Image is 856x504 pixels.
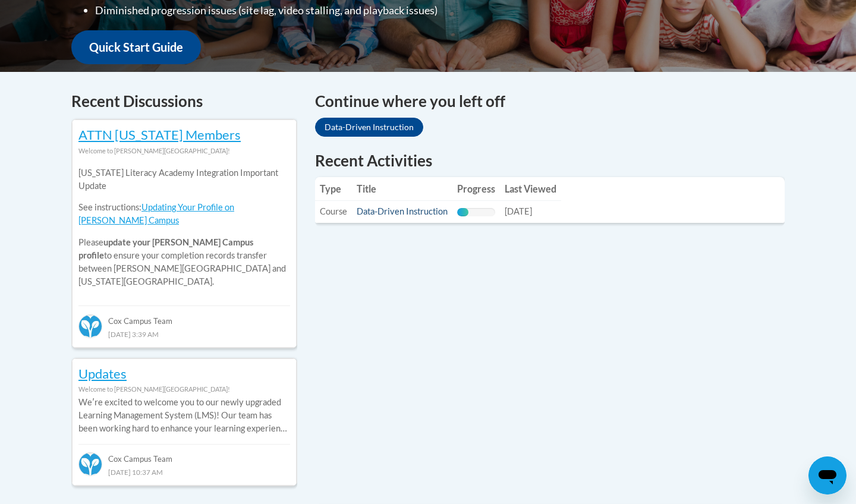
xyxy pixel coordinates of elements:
[78,327,290,341] div: [DATE] 3:39 AM
[71,30,201,64] a: Quick Start Guide
[78,166,290,193] p: [US_STATE] Literacy Academy Integration Important Update
[78,465,290,478] div: [DATE] 10:37 AM
[808,456,846,494] iframe: Button to launch messaging window
[78,202,234,225] a: Updating Your Profile on [PERSON_NAME] Campus
[315,177,352,201] th: Type
[78,237,253,260] b: update your [PERSON_NAME] Campus profile
[78,396,290,435] p: Weʹre excited to welcome you to our newly upgraded Learning Management System (LMS)! Our team has...
[315,90,785,113] h4: Continue where you left off
[78,444,290,465] div: Cox Campus Team
[320,206,347,216] span: Course
[78,157,290,297] div: Please to ensure your completion records transfer between [PERSON_NAME][GEOGRAPHIC_DATA] and [US_...
[357,206,448,216] a: Data-Driven Instruction
[78,383,290,396] div: Welcome to [PERSON_NAME][GEOGRAPHIC_DATA]!
[500,177,561,201] th: Last Viewed
[78,366,127,382] a: Updates
[95,2,502,19] li: Diminished progression issues (site lag, video stalling, and playback issues)
[78,452,102,476] img: Cox Campus Team
[71,90,297,113] h4: Recent Discussions
[78,201,290,227] p: See instructions:
[505,206,532,216] span: [DATE]
[315,118,423,137] a: Data-Driven Instruction
[78,144,290,157] div: Welcome to [PERSON_NAME][GEOGRAPHIC_DATA]!
[352,177,452,201] th: Title
[457,208,468,216] div: Progress, %
[78,314,102,338] img: Cox Campus Team
[78,305,290,327] div: Cox Campus Team
[452,177,500,201] th: Progress
[315,150,785,171] h1: Recent Activities
[78,127,241,143] a: ATTN [US_STATE] Members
